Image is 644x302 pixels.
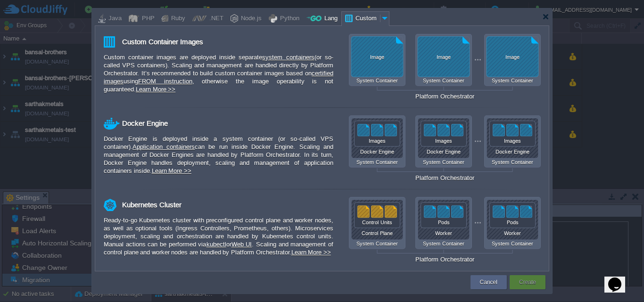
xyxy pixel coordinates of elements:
div: Image [351,54,403,60]
div: Ruby [168,12,185,26]
div: Kubernetes Cluster [122,197,182,213]
img: kubernetes-icon.svg [104,199,116,211]
div: Image [418,54,470,60]
a: kubectl [206,241,226,248]
div: Python [277,12,299,26]
div: Control Units [354,220,400,225]
div: Images [489,138,536,144]
a: Application containers [132,143,195,150]
div: Docker Engine [418,149,470,155]
div: Pods [489,220,536,225]
div: Platform Orchestrator [349,174,541,181]
div: Custom Container Images [122,34,203,50]
div: Control Plane [351,230,403,236]
div: PHP [139,12,155,26]
a: Learn More >> [136,86,175,93]
div: .NET [206,12,223,26]
div: Custom [353,12,380,26]
img: docker-icon.svg [104,118,120,130]
div: Platform Orchestrator [349,93,541,100]
a: Learn More >> [152,167,191,174]
div: System Container [349,159,405,165]
div: System Container [349,241,405,246]
a: FROM instruction [138,78,192,85]
div: Node.js [238,12,262,26]
button: Cancel [480,278,497,287]
div: Docker Engine [122,115,168,131]
div: Java [106,12,122,26]
a: system containers [262,54,314,61]
div: Docker Engine [487,149,538,155]
div: Image [487,54,538,60]
div: Docker Engine [351,149,403,155]
div: Ready-to-go Kubernetes cluster with preconfigured control plane and worker nodes, as well as opti... [104,216,333,256]
div: System Container [349,78,405,83]
div: Lang [322,12,338,26]
img: custom-icon.svg [104,36,115,48]
div: System Container [415,78,472,83]
div: System Container [484,241,541,246]
div: Pods [421,220,467,225]
div: System Container [415,159,472,165]
div: System Container [484,159,541,165]
div: Docker Engine is deployed inside a system container (or so-called VPS container). can be run insi... [104,135,333,175]
button: Create [519,278,536,287]
div: System Container [484,78,541,83]
div: Worker [418,230,470,236]
a: Web UI [231,241,252,248]
a: Learn More >> [291,249,331,256]
div: Images [421,138,467,144]
div: Images [354,138,400,144]
iframe: chat widget [604,264,635,293]
div: System Container [415,241,472,246]
div: Worker [487,230,538,236]
div: Platform Orchestrator [349,256,541,263]
div: Custom container images are deployed inside separate (or so-called VPS containers). Scaling and m... [104,53,333,93]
